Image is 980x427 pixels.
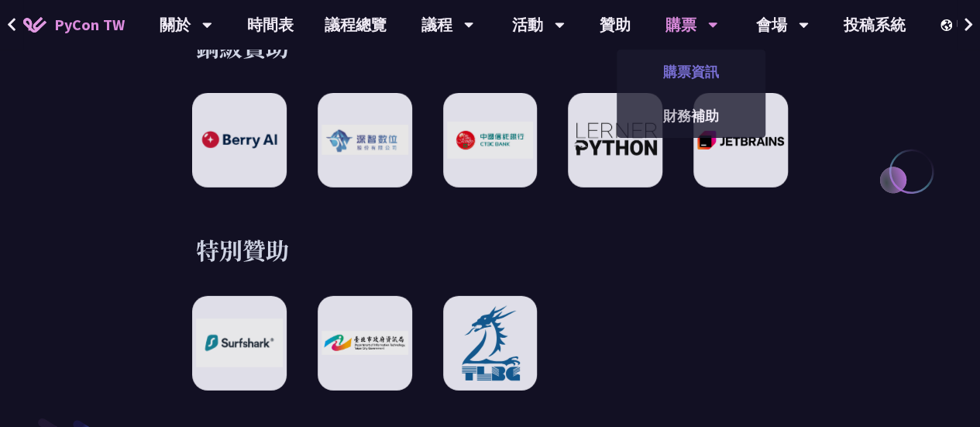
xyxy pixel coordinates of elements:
a: PyCon TW [8,5,140,44]
span: PyCon TW [54,13,125,36]
img: Locale Icon [940,19,956,31]
img: CTBC Bank [447,122,534,159]
img: 深智數位 [322,125,408,155]
h3: 特別贊助 [196,234,784,265]
h3: 銅級贊助 [196,31,784,62]
img: Home icon of PyCon TW 2025 [23,17,46,33]
img: JetBrains [697,131,784,150]
img: LernerPython [572,122,658,158]
img: Surfshark [196,319,283,367]
img: Department of Information Technology, Taipei City Government [322,331,408,355]
img: 天瓏資訊圖書 [447,303,534,383]
a: 購票資訊 [617,53,765,90]
img: Berry AI [196,128,283,152]
a: 財務補助 [617,98,765,134]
